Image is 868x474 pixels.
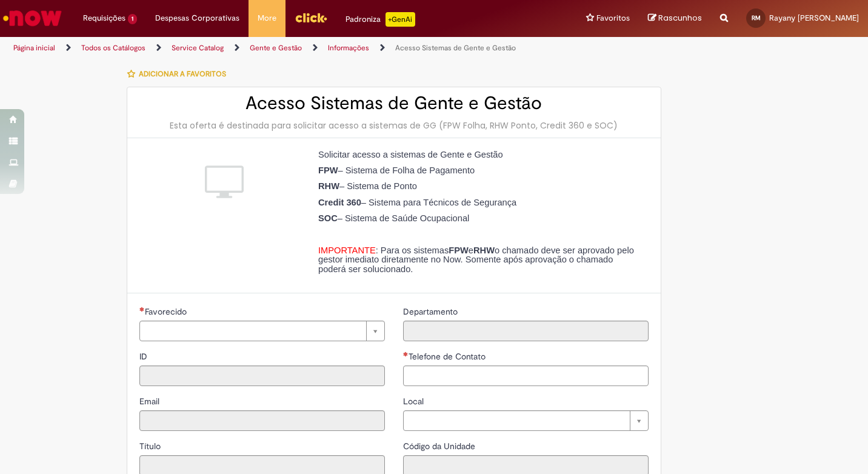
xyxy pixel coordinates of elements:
[403,410,649,431] a: Limpar campo Local
[403,396,426,407] span: Local
[318,181,339,191] strong: RHW
[409,351,488,362] span: Telefone de Contato
[769,13,859,23] span: Rayany [PERSON_NAME]
[145,306,189,317] span: Necessários - Favorecido
[139,321,385,341] a: Limpar campo Favorecido
[139,410,385,431] input: Email
[318,246,639,275] p: : Para os sistemas e o chamado deve ser aprovado pelo gestor imediato diretamente no Now. Somente...
[128,14,137,24] span: 1
[346,12,415,27] div: Padroniza
[9,37,570,59] ul: Trilhas de página
[83,12,125,24] span: Requisições
[328,43,369,53] a: Informações
[139,366,385,386] input: ID
[205,162,244,201] img: Acesso Sistemas de Gente e Gestão
[318,198,361,207] strong: Credit 360
[473,245,495,255] strong: RHW
[386,12,415,27] p: +GenAi
[395,43,516,53] a: Acesso Sistemas de Gente e Gestão
[295,8,327,27] img: click_logo_yellow_360x200.png
[139,395,162,407] label: Somente leitura - Email
[403,321,649,341] input: Departamento
[318,213,338,223] strong: SOC
[318,182,639,192] p: – Sistema de Ponto
[13,43,55,53] a: Página inicial
[403,440,478,452] label: Somente leitura - Código da Unidade
[318,165,338,175] strong: FPW
[648,13,702,24] a: Rascunhos
[1,6,64,30] img: ServiceNow
[139,93,649,113] h2: Acesso Sistemas de Gente e Gestão
[403,305,460,318] label: Somente leitura - Departamento
[172,43,224,53] a: Service Catalog
[139,69,226,79] span: Adicionar a Favoritos
[403,441,478,452] span: Somente leitura - Código da Unidade
[403,366,649,386] input: Telefone de Contato
[318,245,376,255] span: IMPORTANTE
[449,245,469,255] strong: FPW
[250,43,302,53] a: Gente e Gestão
[81,43,145,53] a: Todos os Catálogos
[752,14,761,22] span: RM
[139,351,150,362] span: Somente leitura - ID
[658,12,702,24] span: Rascunhos
[139,441,163,452] span: Somente leitura - Título
[318,166,639,176] p: – Sistema de Folha de Pagamento
[155,12,239,24] span: Despesas Corporativas
[127,61,233,87] button: Adicionar a Favoritos
[403,306,460,317] span: Somente leitura - Departamento
[139,440,163,452] label: Somente leitura - Título
[139,350,150,362] label: Somente leitura - ID
[403,352,409,356] span: Necessários
[596,12,630,24] span: Favoritos
[318,198,639,208] p: – Sistema para Técnicos de Segurança
[139,119,649,132] div: Esta oferta é destinada para solicitar acesso a sistemas de GG (FPW Folha, RHW Ponto, Credit 360 ...
[318,150,639,160] p: Solicitar acesso a sistemas de Gente e Gestão
[139,307,145,312] span: Necessários
[139,396,162,407] span: Somente leitura - Email
[258,12,276,24] span: More
[318,214,639,224] p: – Sistema de Saúde Ocupacional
